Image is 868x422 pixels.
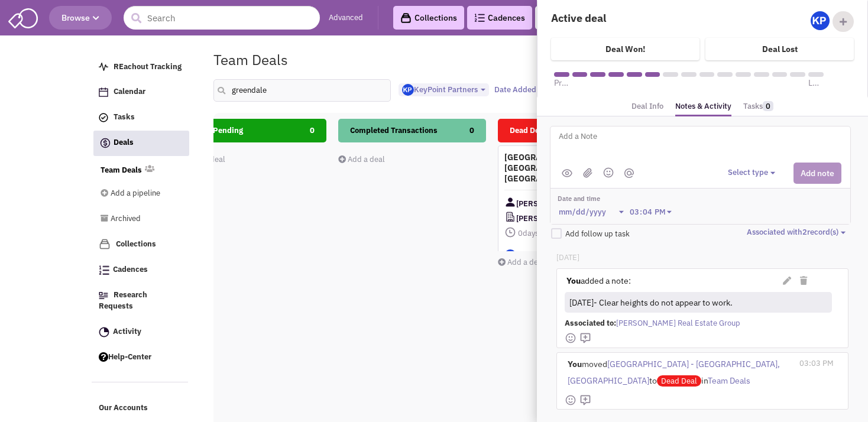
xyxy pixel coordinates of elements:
[510,125,546,135] span: Dead Deal
[93,397,189,420] a: Our Accounts
[402,84,414,96] img: Gp5tB00MpEGTGSMiAkF79g.png
[494,85,536,95] span: Date Added
[565,394,576,406] img: face-smile.png
[101,183,173,205] a: Add a pipeline
[802,227,807,237] span: 2
[504,196,516,208] img: Contact Image
[783,277,791,285] i: Edit Note
[566,275,581,286] strong: You
[603,167,614,178] img: emoji.png
[99,290,147,311] span: Research Requests
[469,119,474,142] span: 0
[393,6,464,30] a: Collections
[113,326,141,336] span: Activity
[93,346,189,369] a: Help-Center
[498,257,545,267] a: Add a deal
[565,332,576,344] img: face-smile.png
[99,87,108,97] img: Calendar.png
[562,169,572,177] img: public.png
[800,277,807,285] i: Delete Note
[61,12,99,23] span: Browse
[516,196,577,211] span: [PERSON_NAME]
[93,284,189,318] a: Research Requests
[49,6,112,30] button: Browse
[624,168,634,178] img: mantion.png
[399,83,489,97] button: KeyPoint Partners
[579,332,591,344] img: mdi_comment-add-outline.png
[565,229,630,239] span: Add follow up task
[491,83,549,96] button: Date Added
[402,85,478,95] span: KeyPoint Partners
[808,77,824,89] span: Lease executed
[190,125,243,135] span: Lease Pending
[518,251,571,261] span: Created [DATE]
[213,52,288,67] h1: Team Deals
[99,265,109,275] img: Cadences_logo.png
[616,318,740,328] span: [PERSON_NAME] Real Estate Group
[124,6,320,30] input: Search
[518,228,523,238] span: 0
[93,259,189,281] a: Cadences
[566,275,631,287] label: added a note:
[568,359,780,386] span: [GEOGRAPHIC_DATA] - [GEOGRAPHIC_DATA], [GEOGRAPHIC_DATA]
[101,165,142,176] a: Team Deals
[93,56,189,79] a: REachout Tracking
[743,98,773,115] a: Tasks
[99,327,109,337] img: Activity.png
[708,375,750,386] span: Team Deals
[93,321,189,343] a: Activity
[516,211,601,226] span: [PERSON_NAME] Real Estate Group
[99,113,108,122] img: icon-tasks.png
[114,87,145,97] span: Calendar
[728,167,779,178] button: Select type
[101,208,173,231] a: Archived
[504,211,516,223] img: CompanyLogo
[99,403,148,413] span: Our Accounts
[567,294,827,311] div: [DATE]- Clear heights do not appear to work.
[8,6,38,28] img: SmartAdmin
[113,265,148,275] span: Cadences
[310,119,315,142] span: 0
[583,168,592,178] img: (jpg,png,gif,doc,docx,xls,xlsx,pdf,txt)
[114,61,182,72] span: REachout Tracking
[93,81,189,103] a: Calendar
[99,238,111,250] img: icon-collection-lavender.png
[93,233,189,256] a: Collections
[93,131,189,156] a: Deals
[551,11,695,25] h4: Active deal
[631,98,663,115] a: Deal Info
[675,98,731,117] a: Notes & Activity
[99,292,108,299] img: Research.png
[213,79,391,102] input: Search deals
[474,14,485,22] img: Cadences_logo.png
[833,11,854,32] div: Add Collaborator
[605,44,645,54] h4: Deal Won!
[556,252,848,264] p: [DATE]
[558,194,677,204] label: Date and time
[747,227,849,238] button: Associated with2record(s)
[329,12,363,24] a: Advanced
[554,77,569,89] span: Prospective Sites
[114,112,135,122] span: Tasks
[99,352,108,362] img: help.png
[579,394,591,406] img: mdi_comment-add-outline.png
[565,318,616,328] span: Associated to:
[811,11,830,30] img: Gp5tB00MpEGTGSMiAkF79g.png
[504,152,639,184] h4: [GEOGRAPHIC_DATA] - [GEOGRAPHIC_DATA], [GEOGRAPHIC_DATA]
[99,136,111,150] img: icon-deals.svg
[93,106,189,129] a: Tasks
[467,6,532,30] a: Cadences
[400,12,412,24] img: icon-collection-lavender-black.svg
[799,358,834,368] span: 03:03 PM
[338,154,385,164] a: Add a deal
[504,226,516,238] img: icon-daysinstage.png
[762,44,798,54] h4: Deal Lost
[350,125,438,135] span: Completed Transactions
[657,375,701,387] span: Dead Deal
[565,353,794,391] div: moved to in
[568,359,582,369] b: You
[116,239,156,249] span: Collections
[763,101,773,111] span: 0
[504,226,639,241] span: days in stage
